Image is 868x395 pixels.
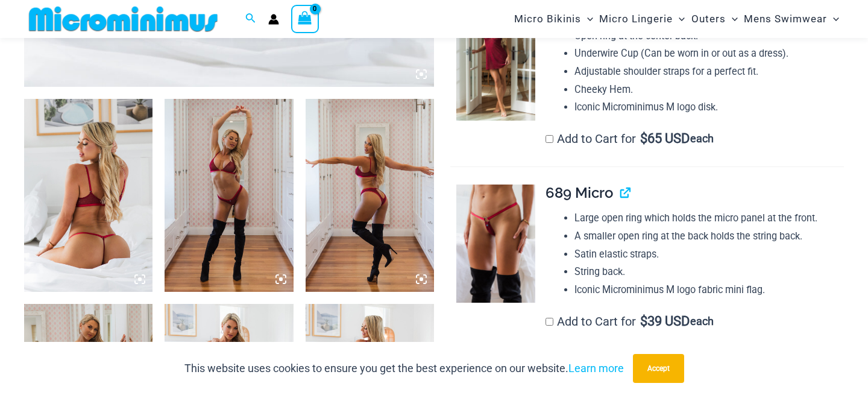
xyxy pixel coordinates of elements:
[546,318,553,326] input: Add to Cart for$39 USD each
[741,4,842,34] a: Mens SwimwearMenu ToggleMenu Toggle
[546,135,553,143] input: Add to Cart for$65 USD each
[546,184,613,201] span: 689 Micro
[673,4,685,34] span: Menu Toggle
[24,5,222,33] img: MM SHOP LOGO FLAT
[24,99,153,292] img: Guilty Pleasures Red 1045 Bra 689 Micro
[640,131,647,146] span: $
[574,281,844,299] li: Iconic Microminimus M logo fabric mini flag.
[827,4,839,34] span: Menu Toggle
[726,4,738,34] span: Menu Toggle
[690,315,714,327] span: each
[268,14,279,25] a: Account icon link
[744,4,827,34] span: Mens Swimwear
[574,63,844,81] li: Adjustable shoulder straps for a perfect fit.
[165,99,293,292] img: Guilty Pleasures Red 1045 Bra 6045 Thong
[640,315,690,327] span: 39 USD
[574,227,844,245] li: A smaller open ring at the back holds the string back.
[184,359,624,378] p: This website uses cookies to ensure you get the best experience on our website.
[688,4,741,34] a: OutersMenu ToggleMenu Toggle
[456,185,535,303] img: Guilty Pleasures Red 689 Micro
[596,4,688,34] a: Micro LingerieMenu ToggleMenu Toggle
[568,362,624,374] a: Learn more
[640,314,647,329] span: $
[599,4,673,34] span: Micro Lingerie
[574,98,844,116] li: Iconic Microminimus M logo disk.
[511,4,596,34] a: Micro BikinisMenu ToggleMenu Toggle
[574,245,844,264] li: Satin elastic straps.
[291,5,319,33] a: View Shopping Cart, empty
[546,131,714,146] label: Add to Cart for
[245,11,256,27] a: Search icon link
[633,354,684,383] button: Accept
[574,263,844,281] li: String back.
[509,2,844,36] nav: Site Navigation
[640,133,690,145] span: 65 USD
[574,81,844,99] li: Cheeky Hem.
[581,4,593,34] span: Menu Toggle
[690,133,714,145] span: each
[456,2,535,121] img: Guilty Pleasures Red 1260 Slip
[691,4,726,34] span: Outers
[306,99,434,292] img: Guilty Pleasures Red 1045 Bra 6045 Thong
[574,45,844,63] li: Underwire Cup (Can be worn in or out as a dress).
[514,4,581,34] span: Micro Bikinis
[546,314,714,329] label: Add to Cart for
[574,209,844,227] li: Large open ring which holds the micro panel at the front.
